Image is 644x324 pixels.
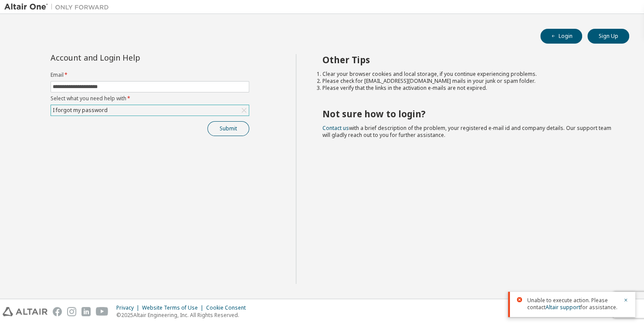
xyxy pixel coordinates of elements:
img: youtube.svg [96,307,108,316]
div: I forgot my password [51,106,109,115]
h2: Not sure how to login? [322,108,614,119]
div: Account and Login Help [51,54,210,61]
label: Email [51,72,249,78]
button: Submit [207,121,249,136]
div: Privacy [116,304,142,311]
span: with a brief description of the problem, your registered e-mail id and company details. Our suppo... [322,124,611,139]
a: Altair support [546,304,580,311]
a: Contact us [322,124,349,132]
img: altair_logo.svg [3,307,47,316]
img: linkedin.svg [81,307,91,316]
li: Clear your browser cookies and local storage, if you continue experiencing problems. [322,71,614,78]
button: Login [540,29,582,44]
img: Altair One [4,3,113,11]
h2: Other Tips [322,54,614,65]
li: Please verify that the links in the activation e-mails are not expired. [322,85,614,92]
div: Website Terms of Use [142,304,206,311]
div: I forgot my password [51,105,249,116]
li: Please check for [EMAIL_ADDRESS][DOMAIN_NAME] mails in your junk or spam folder. [322,78,614,85]
span: Unable to execute action. Please contact for assistance. [527,297,618,311]
label: Select what you need help with [51,95,249,102]
img: facebook.svg [53,307,62,316]
button: Sign Up [587,29,629,44]
div: Cookie Consent [206,304,251,311]
img: instagram.svg [67,307,76,316]
p: © 2025 Altair Engineering, Inc. All Rights Reserved. [116,311,251,319]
